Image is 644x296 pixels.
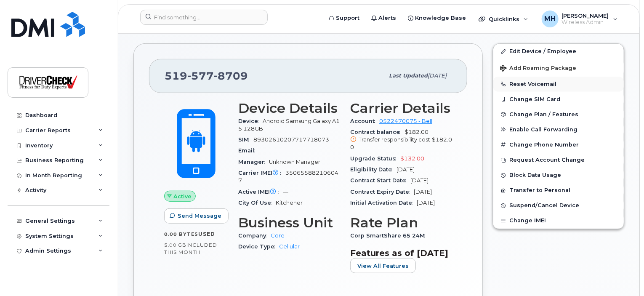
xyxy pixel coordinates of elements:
span: [DATE] [410,177,428,184]
a: Alerts [365,10,402,27]
span: [DATE] [417,200,435,206]
button: Request Account Change [493,152,624,168]
span: Contract Expiry Date [350,189,414,195]
span: SIM [238,136,253,143]
span: Quicklinks [489,16,519,22]
span: used [198,231,215,237]
span: 577 [187,69,214,82]
button: Add Roaming Package [493,59,624,76]
button: Change Phone Number [493,137,624,152]
span: 350655882106047 [238,170,338,184]
button: Change Plan / Features [493,107,624,122]
span: [DATE] [428,72,447,79]
span: Carrier IMEI [238,170,285,176]
button: Reset Voicemail [493,77,624,92]
span: Add Roaming Package [500,65,576,73]
span: $182.00 [350,129,452,152]
span: Corp SmartShare 65 24M [350,232,429,239]
span: — [259,147,264,154]
span: Change Plan / Features [509,111,578,117]
button: View All Features [350,258,416,273]
button: Change SIM Card [493,92,624,107]
span: Kitchener [276,200,303,206]
a: Support [323,10,365,27]
span: Suspend/Cancel Device [509,203,579,209]
span: Upgrade Status [350,155,400,162]
span: — [283,189,288,195]
button: Suspend/Cancel Device [493,198,624,213]
span: Android Samsung Galaxy A15 128GB [238,118,340,132]
button: Enable Call Forwarding [493,122,624,137]
h3: Carrier Details [350,101,452,116]
span: [PERSON_NAME] [562,12,609,19]
span: Contract Start Date [350,177,410,184]
span: Alerts [378,14,396,22]
h3: Features as of [DATE] [350,248,452,258]
span: Transfer responsibility cost [359,136,430,143]
a: Cellular [279,243,300,250]
span: $132.00 [400,155,424,162]
button: Change IMEI [493,213,624,228]
a: Edit Device / Employee [493,44,624,59]
span: Device [238,118,263,124]
span: Support [336,14,359,22]
span: Contract balance [350,129,404,135]
button: Transfer to Personal [493,183,624,198]
a: Core [271,232,285,239]
h3: Rate Plan [350,215,452,230]
span: [DATE] [397,166,415,173]
span: Company [238,232,271,239]
span: Active [174,192,192,200]
span: Active IMEI [238,189,283,195]
span: included this month [164,242,217,256]
span: Send Message [178,212,221,220]
h3: Device Details [238,101,340,116]
span: Eligibility Date [350,166,397,173]
span: 8709 [214,69,248,82]
span: Last updated [389,72,428,79]
button: Send Message [164,208,229,224]
span: [DATE] [414,189,432,195]
button: Block Data Usage [493,168,624,183]
span: City Of Use [238,200,276,206]
a: 0522470075 - Bell [379,118,432,124]
span: 89302610207717718073 [253,136,329,143]
span: Unknown Manager [269,159,320,165]
span: Email [238,147,259,154]
span: Device Type [238,243,279,250]
div: Quicklinks [473,11,534,27]
span: Account [350,118,379,124]
span: Wireless Admin [562,19,609,26]
span: Manager [238,159,269,165]
span: 5.00 GB [164,242,186,248]
h3: Business Unit [238,215,340,230]
span: Initial Activation Date [350,200,417,206]
a: Knowledge Base [402,10,472,27]
span: 0.00 Bytes [164,231,198,237]
span: Knowledge Base [415,14,466,22]
span: Enable Call Forwarding [509,126,577,133]
span: View All Features [357,262,409,270]
span: MH [544,14,556,24]
span: 519 [165,69,248,82]
input: Find something... [140,10,268,25]
div: Michelle Henderson [536,11,624,27]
